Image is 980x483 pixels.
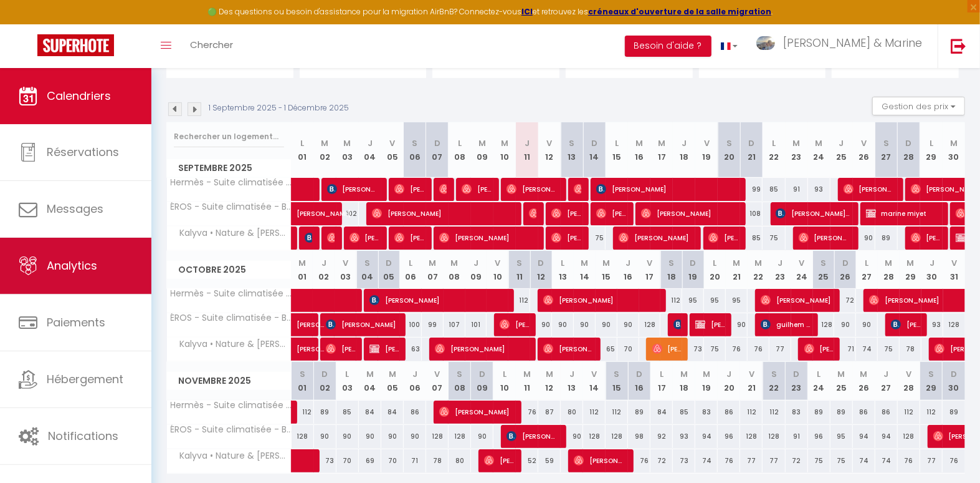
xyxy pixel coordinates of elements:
[783,35,922,51] span: [PERSON_NAME] & Marine
[673,362,695,400] th: 18
[813,251,835,289] th: 25
[434,137,440,149] abbr: D
[561,362,583,400] th: 13
[574,177,581,201] span: [PERSON_NAME]
[300,368,305,380] abbr: S
[292,202,314,226] a: [PERSON_NAME]
[457,368,462,380] abbr: S
[652,337,682,361] span: [PERSON_NAME] Meho Oopa
[682,137,687,149] abbr: J
[793,137,801,149] abbr: M
[538,122,561,178] th: 12
[930,137,933,149] abbr: L
[791,251,813,289] th: 24
[394,226,424,250] span: [PERSON_NAME]
[386,257,392,269] abbr: D
[400,313,422,336] div: 100
[569,368,574,380] abbr: J
[703,368,710,380] abbr: M
[617,313,639,336] div: 90
[778,257,783,269] abbr: J
[930,257,935,269] abbr: J
[878,338,900,361] div: 75
[754,257,762,269] abbr: M
[473,257,478,269] abbr: J
[530,313,552,336] div: 90
[748,137,754,149] abbr: D
[786,362,808,400] th: 23
[592,368,597,380] abbr: V
[830,122,853,178] th: 25
[169,178,293,187] span: Hermès - Suite climatisée avec jacuzzi scandinave
[346,368,350,380] abbr: L
[574,251,596,289] th: 14
[516,122,538,178] th: 11
[708,226,738,250] span: [PERSON_NAME]
[635,137,643,149] abbr: M
[718,362,740,400] th: 20
[726,137,732,149] abbr: S
[369,288,511,312] span: [PERSON_NAME]
[690,257,697,269] abbr: D
[872,97,965,115] button: Gestion des prix
[462,177,492,201] span: [PERSON_NAME]
[606,122,628,178] th: 15
[47,88,111,104] span: Calendriers
[412,368,417,380] abbr: J
[169,202,293,212] span: ÉROS - Suite climatisée - Balnéo & Rétroprojecteur
[297,331,325,354] span: [PERSON_NAME]
[680,368,688,380] abbr: M
[813,313,835,336] div: 128
[409,257,412,269] abbr: L
[769,251,791,289] th: 23
[891,313,921,336] span: [PERSON_NAME]
[574,313,596,336] div: 90
[906,137,912,149] abbr: D
[865,257,869,269] abbr: L
[875,362,898,400] th: 27
[503,368,507,380] abbr: L
[313,251,335,289] th: 02
[834,313,856,336] div: 90
[400,338,422,361] div: 63
[314,122,336,178] th: 02
[740,122,763,178] th: 21
[449,362,471,400] th: 08
[336,362,359,400] th: 03
[718,122,740,178] th: 20
[950,137,958,149] abbr: M
[439,177,447,201] span: [PERSON_NAME]
[298,257,306,269] abbr: M
[650,122,673,178] th: 17
[943,122,965,178] th: 30
[861,137,867,149] abbr: V
[626,257,630,269] abbr: J
[943,251,965,289] th: 31
[839,137,844,149] abbr: J
[614,368,620,380] abbr: S
[169,338,293,351] span: Kalyva • Nature & [PERSON_NAME]
[48,428,118,444] span: Notifications
[748,338,769,361] div: 76
[596,251,617,289] th: 15
[704,338,726,361] div: 75
[292,313,313,337] a: [PERSON_NAME]
[292,362,314,400] th: 01
[776,202,850,225] span: [PERSON_NAME] April
[808,122,830,178] th: 24
[327,226,335,250] span: [PERSON_NAME]
[530,251,552,289] th: 12
[673,122,695,178] th: 18
[853,227,875,250] div: 90
[773,137,776,149] abbr: L
[507,177,559,201] span: [PERSON_NAME]
[508,251,530,289] th: 11
[422,251,444,289] th: 07
[412,137,417,149] abbr: S
[169,227,293,240] span: Kalyva • Nature & [PERSON_NAME]
[546,368,553,380] abbr: M
[647,257,652,269] abbr: V
[292,338,313,361] a: [PERSON_NAME]
[682,289,704,312] div: 95
[875,122,898,178] th: 27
